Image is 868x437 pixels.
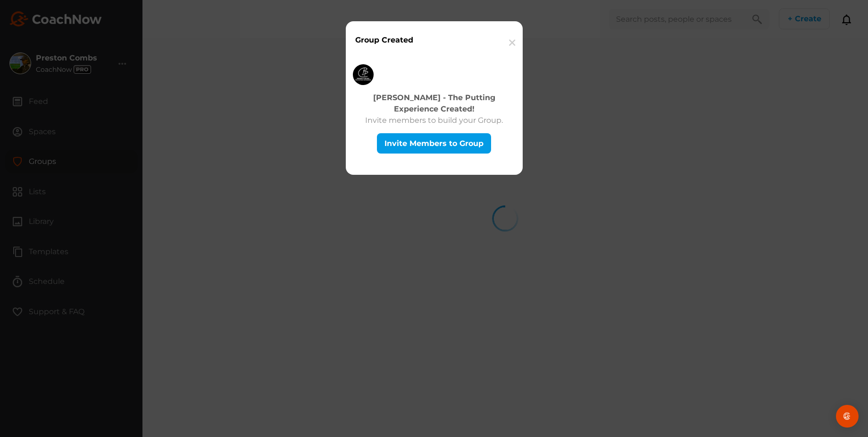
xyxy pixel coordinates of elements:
[373,93,495,113] strong: [PERSON_NAME] - The Putting Experience Created!
[836,405,859,428] div: Open Intercom Messenger
[346,21,523,50] div: Group Created
[353,115,516,126] p: Invite members to build your Group.
[377,133,491,154] button: Invite Members to Group
[353,64,374,85] img: c6e030f22a137def6e86637ff91b509c.jpeg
